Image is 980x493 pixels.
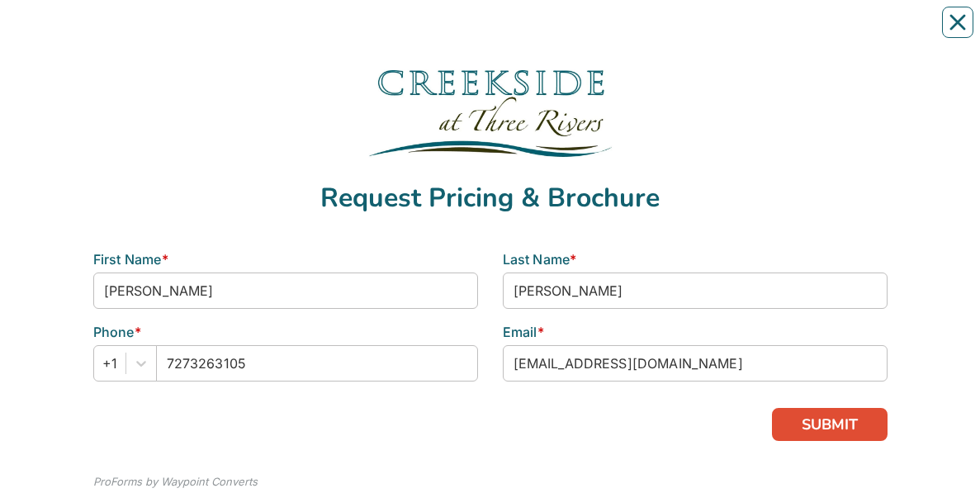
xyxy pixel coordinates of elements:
[93,474,258,491] div: ProForms by Waypoint Converts
[942,7,973,38] button: Close
[93,185,888,211] div: Request Pricing & Brochure
[93,251,162,268] span: First Name
[503,324,537,340] span: Email
[367,68,614,160] img: ac70b1ff-1f92-4b33-a606-f7dd30362a9a.jpg
[503,251,570,268] span: Last Name
[93,324,135,340] span: Phone
[772,408,888,441] button: SUBMIT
